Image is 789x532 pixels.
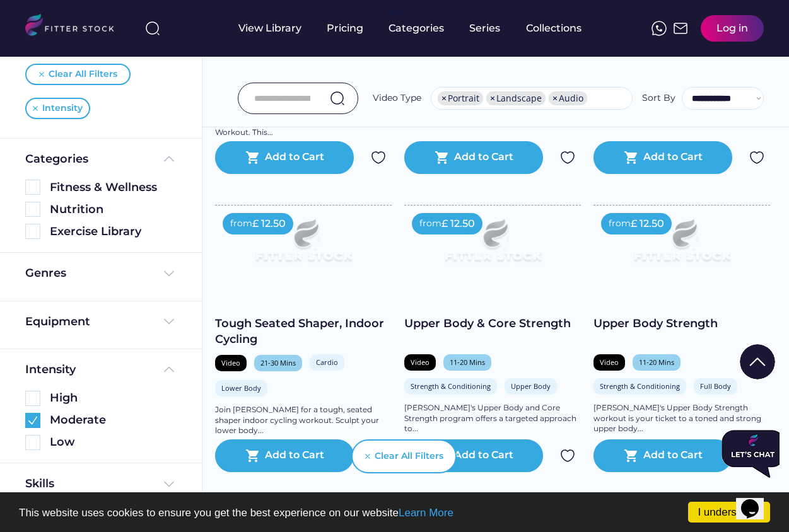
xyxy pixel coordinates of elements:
[50,390,177,406] div: High
[454,448,513,463] div: Add to Cart
[643,150,703,165] div: Add to Cart
[25,362,76,378] div: Intensity
[600,381,680,391] div: Strength & Conditioning
[50,434,177,450] div: Low
[25,435,40,450] img: Rectangle%205126.svg
[371,150,386,165] img: Group%201000002324.svg
[50,180,177,195] div: Fitness & Wellness
[411,357,430,367] div: Video
[624,150,639,165] button: shopping_cart
[700,381,731,391] div: Full Body
[25,180,40,195] img: Rectangle%205126.svg
[450,357,485,367] div: 11-20 Mins
[716,425,780,483] iframe: chat widget
[422,205,563,285] img: Frame%2079%20%281%29.svg
[233,205,374,285] img: Frame%2079%20%281%29.svg
[215,316,392,347] div: Tough Seated Shaper, Indoor Cycling
[221,358,240,367] div: Video
[365,454,370,459] img: Vector%20%281%29.svg
[643,448,703,463] div: Add to Cart
[716,21,748,35] div: Log in
[327,21,363,35] div: Pricing
[25,476,57,492] div: Skills
[639,357,674,367] div: 11-20 Mins
[389,6,405,19] div: fvck
[265,150,324,165] div: Add to Cart
[673,21,688,36] img: Frame%2051.svg
[260,358,296,367] div: 21-30 Mins
[33,106,38,111] img: Vector%20%281%29.svg
[469,21,501,35] div: Series
[265,448,324,463] div: Add to Cart
[373,92,421,105] div: Video Type
[42,102,83,115] div: Intensity
[609,217,631,230] div: from
[5,5,68,53] img: Chat attention grabber
[642,92,675,105] div: Sort By
[560,448,575,463] img: Group%201000002324.svg
[688,502,770,523] a: I understand!
[652,21,667,36] img: meteor-icons_whatsapp%20%281%29.svg
[25,224,40,239] img: Rectangle%205126.svg
[511,381,551,391] div: Upper Body
[316,357,338,367] div: Cardio
[552,94,558,103] span: ×
[736,482,776,519] iframe: chat widget
[411,381,491,391] div: Strength & Conditioning
[740,344,775,379] img: Group%201000002322%20%281%29.svg
[330,91,345,106] img: search-normal.svg
[50,202,177,217] div: Nutrition
[50,412,177,428] div: Moderate
[560,150,575,165] img: Group%201000002324.svg
[600,357,619,367] div: Video
[161,314,177,329] img: Frame%20%284%29.svg
[245,150,260,165] button: shopping_cart
[50,224,177,240] div: Exercise Library
[39,72,44,77] img: Vector%20%281%29.svg
[25,202,40,217] img: Rectangle%205126.svg
[526,21,582,35] div: Collections
[486,91,546,105] li: Landscape
[404,316,581,332] div: Upper Body & Core Strength
[161,362,177,377] img: Frame%20%285%29.svg
[25,14,125,40] img: LOGO.svg
[161,151,177,166] img: Frame%20%285%29.svg
[593,403,770,434] div: [PERSON_NAME]'s Upper Body Strength workout is your ticket to a toned and strong upper body...
[631,217,664,231] div: £ 12.50
[25,391,40,406] img: Rectangle%205126.svg
[161,266,177,281] img: Frame%20%284%29.svg
[435,150,450,165] button: shopping_cart
[375,450,443,463] div: Clear All Filters
[230,217,252,230] div: from
[593,316,770,332] div: Upper Body Strength
[145,21,160,36] img: search-normal%203.svg
[549,91,587,105] li: Audio
[215,405,392,436] div: Join [PERSON_NAME] for a tough, seated shaper indoor cycling workout. Sculpt your lower body...
[441,94,447,103] span: ×
[19,507,770,518] p: This website uses cookies to ensure you get the best experience on our website
[245,448,260,463] button: shopping_cart
[238,21,301,35] div: View Library
[624,448,639,463] button: shopping_cart
[438,91,483,105] li: Portrait
[25,314,90,330] div: Equipment
[25,265,66,281] div: Genres
[611,205,752,285] img: Frame%2079%20%281%29.svg
[221,383,261,393] div: Lower Body
[454,150,513,165] div: Add to Cart
[490,94,495,103] span: ×
[161,477,177,492] img: Frame%20%284%29.svg
[25,413,40,428] img: Group%201000002360.svg
[441,217,475,231] div: £ 12.50
[404,403,581,434] div: [PERSON_NAME]'s Upper Body and Core Strength program offers a targeted approach to...
[25,151,88,167] div: Categories
[252,217,286,231] div: £ 12.50
[389,21,444,35] div: Categories
[749,150,764,165] img: Group%201000002324.svg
